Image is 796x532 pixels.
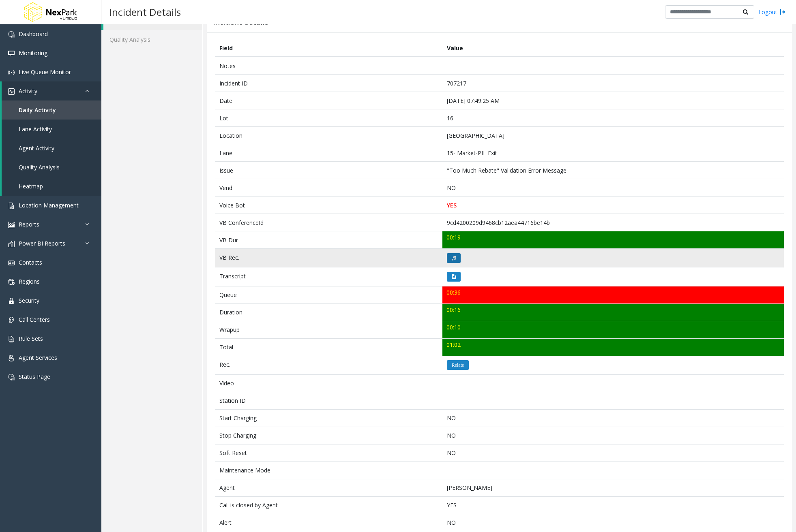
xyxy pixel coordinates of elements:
span: Agent Services [19,354,57,361]
td: Issue [215,162,442,179]
td: 15- Market-PIL Exit [442,144,784,162]
td: Wrapup [215,321,442,338]
img: 'icon' [8,317,15,323]
a: Lane Activity [2,120,101,139]
td: Total [215,338,442,356]
span: Dashboard [19,30,48,38]
span: Daily Activity [19,106,56,114]
p: YES [447,501,780,509]
img: 'icon' [8,203,15,209]
td: 16 [442,109,784,127]
img: 'icon' [8,88,15,95]
img: 'icon' [8,355,15,361]
img: 'icon' [8,374,15,380]
span: Quality Analysis [19,163,60,171]
td: Stop Charging [215,427,442,444]
a: Daily Activity [2,100,101,120]
td: Alert [215,514,442,531]
span: Live Queue Monitor [19,68,71,76]
p: 9cd4200209d9468cb12aea44716be14b [447,218,780,227]
p: NO [447,184,780,192]
img: 'icon' [8,260,15,266]
span: Security [19,297,39,304]
a: Activity [2,81,101,100]
td: Vend [215,179,442,197]
i: Relate [452,363,464,367]
a: Agent Activity [2,139,101,158]
img: 'icon' [8,241,15,247]
h3: Incident details [213,18,268,27]
td: NO [442,514,784,531]
img: 'icon' [8,298,15,304]
td: Video [215,374,442,392]
td: 00:10 [442,321,784,338]
td: [DATE] 07:49:25 AM [442,92,784,109]
span: Location Management [19,201,79,209]
span: Call Centers [19,316,50,323]
td: Agent [215,479,442,496]
img: 'icon' [8,69,15,76]
td: Start Charging [215,409,442,427]
td: "Too Much Rebate" Validation Error Message [442,162,784,179]
span: Monitoring [19,49,47,57]
span: Heatmap [19,182,43,190]
td: VB Rec. [215,249,442,267]
span: Reports [19,220,39,228]
p: NO [447,449,780,457]
span: Status Page [19,373,50,380]
td: Transcript [215,267,442,286]
td: Soft Reset [215,444,442,461]
img: logout [779,8,786,16]
td: Voice Bot [215,197,442,214]
td: Incident ID [215,75,442,92]
td: 707217 [442,75,784,92]
span: Activity [19,87,37,95]
span: Power BI Reports [19,239,65,247]
td: 00:36 [442,286,784,303]
a: Quality Analysis [2,158,101,177]
td: Date [215,92,442,109]
td: 00:16 [442,303,784,321]
td: Rec. [215,356,442,374]
img: 'icon' [8,279,15,285]
td: Maintenance Mode [215,461,442,479]
a: Quality Analysis [101,30,202,49]
span: Agent Activity [19,144,54,152]
th: Field [215,39,442,57]
span: Lane Activity [19,125,52,133]
td: VB Dur [215,231,442,249]
img: 'icon' [8,336,15,342]
img: 'icon' [8,222,15,228]
p: YES [447,201,780,209]
button: Relate [447,360,469,370]
h3: Incident Details [105,2,185,22]
a: Heatmap [2,177,101,196]
span: Rule Sets [19,335,43,342]
td: Duration [215,303,442,321]
td: 01:02 [442,338,784,356]
td: Location [215,127,442,144]
td: Queue [215,286,442,303]
img: 'icon' [8,50,15,57]
span: Regions [19,278,40,285]
th: Value [442,39,784,57]
td: [GEOGRAPHIC_DATA] [442,127,784,144]
span: Contacts [19,259,42,266]
td: Lane [215,144,442,162]
td: Call is closed by Agent [215,496,442,514]
td: Notes [215,57,442,75]
p: NO [447,414,780,422]
td: VB ConferenceId [215,214,442,231]
td: 00:19 [442,231,784,249]
td: [PERSON_NAME] [442,479,784,496]
td: Lot [215,109,442,127]
td: Station ID [215,392,442,409]
p: NO [447,431,780,440]
a: Logout [758,8,786,16]
img: 'icon' [8,31,15,38]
